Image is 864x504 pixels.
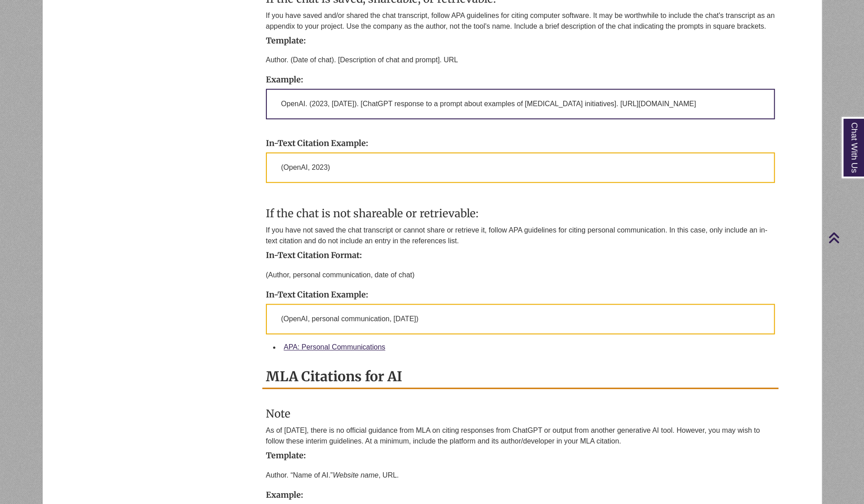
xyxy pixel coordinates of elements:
[266,425,775,447] p: As of [DATE], there is no official guidance from MLA on citing responses from ChatGPT or output f...
[266,289,368,300] strong: In-Text Citation Example:
[266,264,775,286] p: (Author, personal communication, date of chat)
[266,304,775,334] p: (OpenAI, personal communication, [DATE])
[284,343,385,351] a: APA: Personal Communications
[828,232,862,244] a: Back to Top
[266,250,362,260] strong: In-Text Citation Format:
[266,407,775,421] h3: Note
[266,225,775,246] p: If you have not saved the chat transcript or cannot share or retrieve it, follow APA guidelines f...
[262,365,778,389] h2: MLA Citations for AI
[266,138,368,148] strong: In-Text Citation Example:
[266,450,306,461] strong: Template:
[333,471,378,479] em: Website name
[266,74,303,85] strong: Example:
[266,89,775,119] p: OpenAI. (2023, [DATE]). [ChatGPT response to a prompt about examples of [MEDICAL_DATA] initiative...
[266,490,303,500] strong: Example:
[266,10,775,32] p: If you have saved and/or shared the chat transcript, follow APA guidelines for citing computer so...
[266,465,775,486] p: Author. “Name of AI.” , URL.
[266,152,775,183] p: (OpenAI, 2023)
[266,207,775,220] h3: If the chat is not shareable or retrievable:
[266,49,775,71] p: Author. (Date of chat). [Description of chat and prompt]. URL
[266,35,306,46] strong: Template:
